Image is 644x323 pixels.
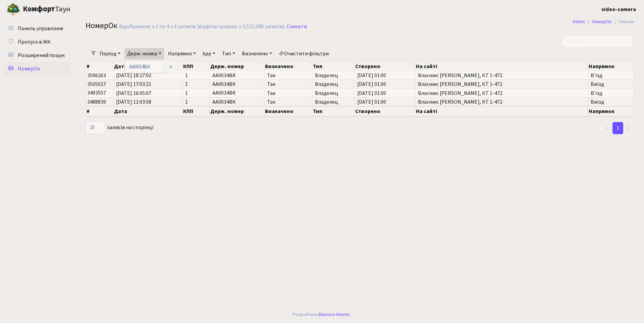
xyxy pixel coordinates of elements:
[312,106,355,116] th: Тип
[588,106,634,116] th: Напрямок
[113,62,182,71] th: Дата
[267,82,309,87] span: Так
[210,106,264,116] th: Держ. номер
[182,106,210,116] th: КПП
[573,18,585,25] a: Admin
[97,48,123,59] a: Період
[87,90,106,97] span: 3493557
[86,106,113,116] th: #
[415,106,588,116] th: На сайті
[185,73,207,78] span: 1
[116,99,179,105] span: [DATE] 11:03:58
[3,35,70,49] a: Пропуск в ЖК
[267,99,309,105] span: Так
[357,73,412,78] span: [DATE] 01:00
[116,91,179,96] span: [DATE] 16:05:07
[319,311,350,318] a: Massive Kinetic
[7,3,20,16] img: logo.png
[267,91,309,96] span: Так
[212,98,236,106] span: AA0034BK
[18,65,40,72] span: НомерОк
[3,62,70,75] a: НомерОк
[601,5,636,13] a: video-camera
[239,48,275,59] a: Визначено
[591,99,631,105] span: Виїзд
[415,62,588,71] th: На сайті
[355,106,415,116] th: Створено
[315,91,352,96] span: Владелец
[210,62,264,71] th: Держ. номер
[87,72,106,79] span: 3506263
[185,99,207,105] span: 1
[591,73,631,78] span: В'їзд
[87,80,106,88] span: 3505027
[84,4,101,15] button: Переключити навігацію
[312,62,355,71] th: Тип
[418,73,585,78] span: Власник: [PERSON_NAME], КТ 1-472
[561,35,634,48] input: Пошук...
[357,91,412,96] span: [DATE] 01:00
[612,122,623,134] a: 1
[182,62,210,71] th: КПП
[23,4,70,15] span: Таун
[86,121,153,134] label: записів на сторінці
[264,62,312,71] th: Визначено
[212,90,236,97] span: AA0034BK
[124,48,164,59] a: Держ. номер
[119,23,285,30] div: Відображено з 1 по 4 з 4 записів (відфільтровано з 3,515,988 записів).
[293,311,351,318] div: Розроблено .
[418,91,585,96] span: Власник: [PERSON_NAME], КТ 1-472
[562,15,644,29] nav: breadcrumb
[86,20,117,32] span: НомерОк
[86,62,113,71] th: #
[357,82,412,87] span: [DATE] 01:00
[591,82,631,87] span: Виїзд
[264,106,312,116] th: Визначено
[592,18,612,25] a: НомерОк
[315,82,352,87] span: Владелец
[355,62,415,71] th: Створено
[315,99,352,105] span: Владелец
[212,80,236,88] span: AA0034BK
[601,6,636,13] b: video-camera
[185,91,207,96] span: 1
[200,48,218,59] a: kpp
[116,82,179,87] span: [DATE] 17:03:21
[18,52,65,59] span: Розширений пошук
[267,73,309,78] span: Так
[418,99,585,105] span: Власник: [PERSON_NAME], КТ 1-472
[116,73,179,78] span: [DATE] 18:27:02
[86,121,105,134] select: записів на сторінці
[287,23,307,30] a: Скинути
[18,38,51,46] span: Пропуск в ЖК
[3,49,70,62] a: Розширений пошук
[591,91,631,96] span: В'їзд
[418,82,585,87] span: Власник: [PERSON_NAME], КТ 1-472
[23,4,55,14] b: Комфорт
[212,72,236,79] span: AA0034BK
[612,18,634,25] li: Список
[3,22,70,35] a: Панель управління
[315,73,352,78] span: Владелец
[219,48,238,59] a: Тип
[357,99,412,105] span: [DATE] 01:00
[588,62,634,71] th: Напрямок
[87,98,106,106] span: 3488839
[18,25,63,32] span: Панель управління
[276,48,331,59] a: Очистити фільтри
[113,106,182,116] th: Дата
[185,82,207,87] span: 1
[165,48,199,59] a: Напрямок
